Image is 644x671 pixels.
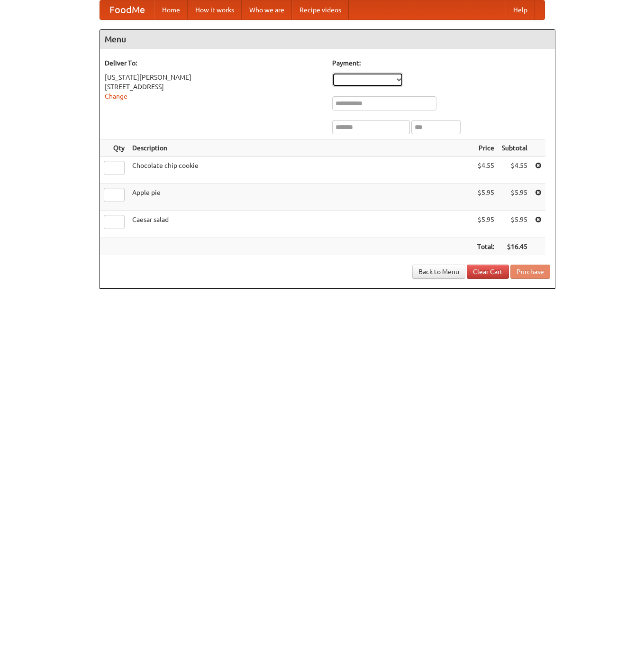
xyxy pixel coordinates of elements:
td: $5.95 [473,211,498,238]
td: $5.95 [473,184,498,211]
td: $4.55 [473,157,498,184]
th: Subtotal [498,139,531,157]
a: Recipe videos [292,0,349,19]
a: Back to Menu [412,265,465,279]
td: $5.95 [498,184,531,211]
a: Who we are [242,0,292,19]
a: Clear Cart [467,265,509,279]
a: How it works [188,0,242,19]
h5: Payment: [332,58,550,68]
th: Description [128,139,473,157]
th: Qty [100,139,128,157]
a: Home [154,0,188,19]
th: $16.45 [498,238,531,256]
div: [US_STATE][PERSON_NAME] [105,73,323,82]
h4: Menu [100,30,555,49]
a: Help [506,0,535,19]
a: Change [105,92,127,100]
a: FoodMe [100,0,154,19]
td: Apple pie [128,184,473,211]
div: [STREET_ADDRESS] [105,82,323,92]
td: $5.95 [498,211,531,238]
td: Chocolate chip cookie [128,157,473,184]
button: Purchase [510,265,550,279]
h5: Deliver To: [105,58,323,68]
th: Total: [473,238,498,256]
td: Caesar salad [128,211,473,238]
td: $4.55 [498,157,531,184]
th: Price [473,139,498,157]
